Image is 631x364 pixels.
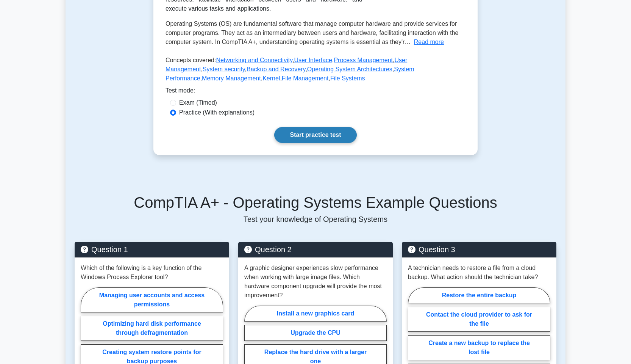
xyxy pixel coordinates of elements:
[166,20,458,45] span: Operating Systems (OS) are fundamental software that manage computer hardware and provide service...
[81,316,223,341] label: Optimizing hard disk performance through defragmentation
[282,75,329,82] a: File Management
[81,245,223,254] h5: Question 1
[203,66,245,72] a: System security
[262,75,280,82] a: Kernel
[408,335,550,360] label: Create a new backup to replace the lost file
[166,86,465,98] div: Test mode:
[408,287,550,303] label: Restore the entire backup
[202,75,261,82] a: Memory Management
[244,245,387,254] h5: Question 2
[247,66,305,72] a: Backup and Recovery
[334,57,393,63] a: Process Management
[244,264,387,300] p: A graphic designer experiences slow performance when working with large image files. Which hardwa...
[75,215,556,224] p: Test your knowledge of Operating Systems
[81,287,223,312] label: Managing user accounts and access permissions
[408,245,550,254] h5: Question 3
[294,57,332,63] a: User Interface
[274,127,356,143] a: Start practice test
[75,193,556,212] h5: CompTIA A+ - Operating Systems Example Questions
[81,264,223,282] p: Which of the following is a key function of the Windows Process Explorer tool?
[408,264,550,282] p: A technician needs to restore a file from a cloud backup. What action should the technician take?
[216,57,292,63] a: Networking and Connectivity
[179,108,255,117] label: Practice (With explanations)
[330,75,365,82] a: File Systems
[408,307,550,332] label: Contact the cloud provider to ask for the file
[244,306,387,322] label: Install a new graphics card
[166,56,465,86] p: Concepts covered: , , , , , , , , , , ,
[307,66,392,72] a: Operating System Architectures
[244,325,387,341] label: Upgrade the CPU
[414,38,444,47] button: Read more
[179,98,217,107] label: Exam (Timed)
